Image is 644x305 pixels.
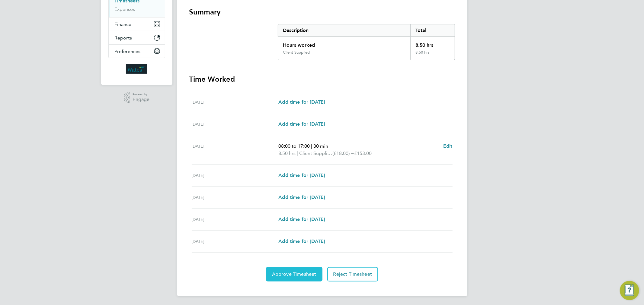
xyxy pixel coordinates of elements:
[109,17,165,31] button: Finance
[278,150,296,156] span: 8.50 hrs
[332,150,354,156] span: (£18.00) =
[278,99,325,105] span: Add time for [DATE]
[272,271,316,277] span: Approve Timesheet
[192,121,279,128] div: [DATE]
[278,99,325,106] a: Add time for [DATE]
[278,121,325,127] span: Add time for [DATE]
[192,99,279,106] div: [DATE]
[278,37,411,50] div: Hours worked
[297,150,298,156] span: |
[133,97,149,102] span: Engage
[278,24,455,60] div: Summary
[278,238,325,244] span: Add time for [DATE]
[278,238,325,245] a: Add time for [DATE]
[299,150,332,157] span: Client Supplied
[109,31,165,44] button: Reports
[133,92,149,97] span: Powered by
[278,172,325,179] a: Add time for [DATE]
[278,24,411,36] div: Description
[192,143,279,157] div: [DATE]
[189,7,455,281] section: Timesheet
[278,194,325,201] a: Add time for [DATE]
[115,21,132,27] span: Finance
[333,271,372,277] span: Reject Timesheet
[189,74,455,84] h3: Time Worked
[115,49,141,54] span: Preferences
[278,194,325,200] span: Add time for [DATE]
[313,143,328,149] span: 30 min
[108,64,165,74] a: Go to home page
[278,216,325,223] a: Add time for [DATE]
[115,35,132,41] span: Reports
[311,143,312,149] span: |
[192,172,279,179] div: [DATE]
[192,216,279,223] div: [DATE]
[278,216,325,222] span: Add time for [DATE]
[410,24,454,36] div: Total
[192,238,279,245] div: [DATE]
[278,172,325,178] span: Add time for [DATE]
[410,50,454,60] div: 8.50 hrs
[443,143,453,149] span: Edit
[278,121,325,128] a: Add time for [DATE]
[620,281,639,300] button: Engage Resource Center
[410,37,454,50] div: 8.50 hrs
[443,143,453,150] a: Edit
[327,267,378,281] button: Reject Timesheet
[354,150,372,156] span: £153.00
[278,143,310,149] span: 08:00 to 17:00
[109,45,165,58] button: Preferences
[283,50,310,55] div: Client Supplied
[126,64,148,74] img: wates-logo-retina.png
[266,267,322,281] button: Approve Timesheet
[192,194,279,201] div: [DATE]
[115,6,135,12] a: Expenses
[124,92,149,103] a: Powered byEngage
[189,7,455,17] h3: Summary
